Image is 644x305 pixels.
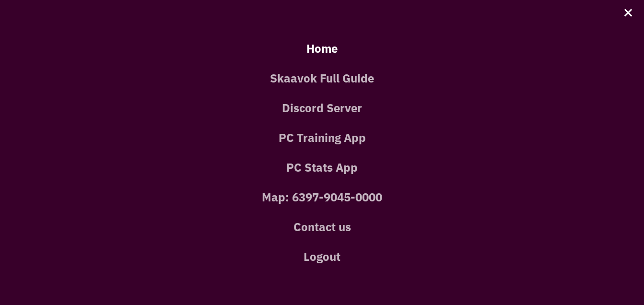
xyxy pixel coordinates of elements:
a: PC Stats App [14,152,630,182]
a: Skaavok Full Guide [14,63,630,93]
a: Contact us [14,212,630,242]
a: Map: 6397-9045-0000 [14,182,630,212]
a: Discord Server [14,93,630,123]
a: Home [14,34,630,63]
a: Logout [14,242,630,271]
a: PC Training App [14,123,630,152]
